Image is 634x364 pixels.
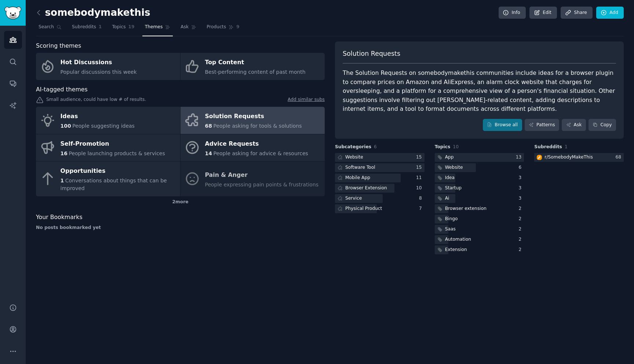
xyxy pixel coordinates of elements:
span: People suggesting ideas [72,123,135,129]
a: Physical Product7 [335,204,425,214]
div: 68 [615,154,624,161]
div: Browser extension [445,205,487,212]
div: 10 [416,185,425,192]
a: Opportunities1Conversations about things that can be improved [36,161,180,196]
a: Hot DiscussionsPopular discussions this week [36,53,180,80]
div: Automation [445,236,471,243]
div: App [445,154,454,161]
a: Ask [178,21,199,36]
span: 100 [61,123,71,129]
div: No posts bookmarked yet [36,225,325,231]
a: Idea3 [435,174,524,183]
a: Add [596,7,624,19]
div: 7 [419,205,425,212]
span: 14 [205,150,212,156]
a: Info [499,7,526,19]
button: Copy [589,119,616,131]
span: Topics [112,24,125,30]
div: 8 [419,195,425,202]
span: Subcategories [335,144,371,150]
div: The Solution Requests on somebodymakethis communities include ideas for a browser plugin to compa... [343,69,616,114]
span: Popular discussions this week [61,69,137,75]
a: Patterns [525,119,559,131]
div: Advice Requests [205,138,308,150]
div: Idea [445,175,455,181]
span: Search [39,24,54,30]
a: Add similar subs [288,97,325,104]
div: 15 [416,164,425,171]
div: 3 [519,185,524,192]
a: Ideas100People suggesting ideas [36,107,180,134]
span: 10 [453,144,459,149]
a: Edit [529,7,557,19]
img: SomebodyMakeThis [537,155,542,160]
a: Top ContentBest-performing content of past month [181,53,325,80]
span: Topics [435,144,451,150]
span: People asking for tools & solutions [213,123,302,129]
span: 16 [61,150,68,156]
a: Ask [562,119,586,131]
div: Saas [445,226,456,233]
span: 68 [205,123,212,129]
div: Physical Product [345,205,382,212]
div: 2 [519,205,524,212]
div: Bingo [445,216,458,222]
a: Website15 [335,153,425,162]
a: Extension2 [435,245,524,255]
div: Browser Extension [345,185,387,192]
span: Ask [181,24,189,30]
a: Startup3 [435,184,524,193]
a: Mobile App11 [335,174,425,183]
span: 1 [565,144,568,149]
a: Subreddits1 [69,21,104,36]
div: Ai [445,195,449,202]
a: App13 [435,153,524,162]
a: Service8 [335,194,425,203]
div: Small audience, could have low # of results. [36,97,325,104]
div: Top Content [205,57,306,69]
div: Opportunities [61,165,176,177]
div: 3 [519,175,524,181]
div: Hot Discussions [61,57,137,69]
a: Browser Extension10 [335,184,425,193]
a: Self-Promotion16People launching products & services [36,134,180,161]
a: Ai3 [435,194,524,203]
span: Solution Requests [343,49,400,58]
div: 11 [416,175,425,181]
span: AI-tagged themes [36,85,88,94]
span: Your Bookmarks [36,213,83,222]
a: Automation2 [435,235,524,244]
a: SomebodyMakeThisr/SomebodyMakeThis68 [534,153,624,162]
h2: somebodymakethis [36,7,150,19]
a: Browser extension2 [435,204,524,214]
div: 2 [519,216,524,222]
div: 2 [519,236,524,243]
span: Conversations about things that can be improved [61,178,167,191]
div: 3 [519,195,524,202]
span: Subreddits [72,24,96,30]
a: Website6 [435,163,524,172]
span: 1 [61,178,64,183]
a: Search [36,21,64,36]
div: Extension [445,247,467,253]
a: Solution Requests68People asking for tools & solutions [181,107,325,134]
span: Best-performing content of past month [205,69,306,75]
a: Browse all [483,119,522,131]
span: Scoring themes [36,41,81,51]
a: Products9 [204,21,242,36]
a: Bingo2 [435,215,524,224]
a: Advice Requests14People asking for advice & resources [181,134,325,161]
span: 6 [374,144,377,149]
a: Saas2 [435,225,524,234]
a: Share [561,7,592,19]
span: Products [207,24,226,30]
div: 6 [519,164,524,171]
a: Themes [142,21,173,36]
div: Self-Promotion [61,138,165,150]
span: 19 [128,24,135,30]
span: Subreddits [534,144,562,150]
div: 15 [416,154,425,161]
div: 2 [519,247,524,253]
span: 1 [99,24,102,30]
span: 9 [236,24,240,30]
